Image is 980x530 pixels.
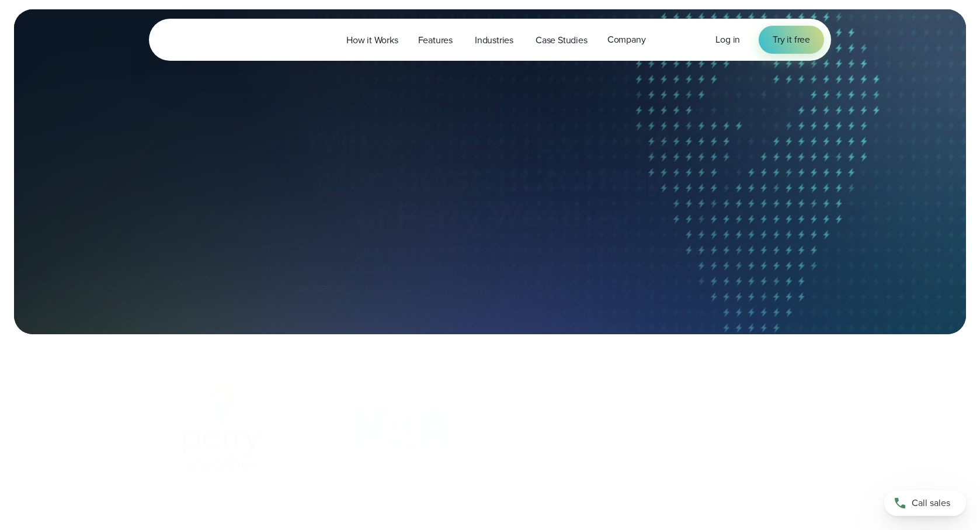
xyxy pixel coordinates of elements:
a: Try it free [759,26,824,54]
a: How it Works [336,28,408,52]
span: Log in [715,33,740,46]
a: Log in [715,33,740,47]
span: How it Works [346,33,398,47]
span: Try it free [773,33,810,47]
a: Call sales [884,490,966,516]
span: Features [418,33,453,47]
span: Industries [475,33,513,47]
span: Company [607,33,646,47]
span: Case Studies [536,33,588,47]
a: Case Studies [526,28,597,52]
span: Call sales [912,496,950,510]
